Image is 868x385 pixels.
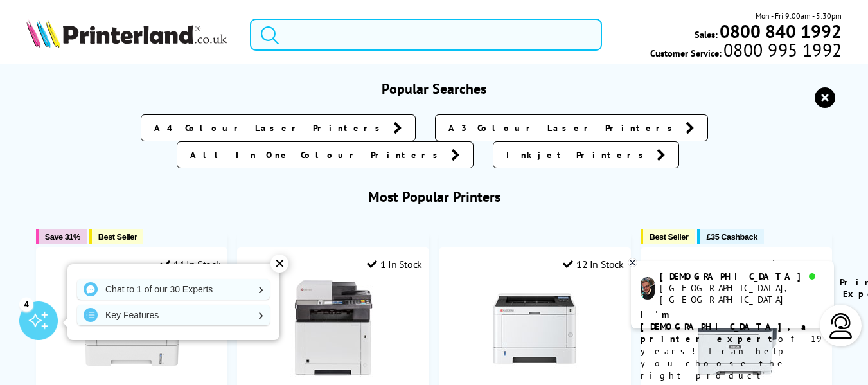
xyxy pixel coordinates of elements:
[141,114,416,141] a: A4 Colour Laser Printers
[154,121,387,134] span: A4 Colour Laser Printers
[177,141,474,168] a: All In One Colour Printers
[270,255,288,273] div: ✕
[84,366,180,379] a: Xerox B230
[285,280,382,377] img: Kyocera ECOSYS M5526cdw
[486,366,583,379] a: Kyocera ECOSYS PA4000x
[706,232,757,242] span: £35 Cashback
[448,121,679,134] span: A3 Colour Laser Printers
[506,148,650,161] span: Inkjet Printers
[650,232,689,242] span: Best Seller
[435,114,708,141] a: A3 Colour Laser Printers
[695,28,718,40] span: Sales:
[98,232,137,242] span: Best Seller
[190,148,445,161] span: All In One Colour Printers
[765,258,825,271] div: 15 In Stock
[718,25,842,37] a: 0800 840 1992
[828,313,854,339] img: user-headset-light.svg
[641,309,824,382] p: of 19 years! I can help you choose the right product
[650,44,842,59] span: Customer Service:
[250,19,602,51] input: Search product or brand
[19,297,33,311] div: 4
[641,309,810,345] b: I'm [DEMOGRAPHIC_DATA], a printer expert
[493,141,679,168] a: Inkjet Printers
[26,188,842,206] h3: Most Popular Printers
[26,80,842,98] h3: Popular Searches
[77,305,270,325] a: Key Features
[660,282,824,305] div: [GEOGRAPHIC_DATA], [GEOGRAPHIC_DATA]
[26,19,227,48] img: Printerland Logo
[285,366,382,379] a: Kyocera ECOSYS M5526cdw
[486,280,583,377] img: Kyocera ECOSYS PA4000x
[563,258,623,271] div: 12 In Stock
[26,19,235,50] a: Printerland Logo
[722,44,842,56] span: 0800 995 1992
[720,19,842,43] b: 0800 840 1992
[660,271,824,282] div: [DEMOGRAPHIC_DATA]
[641,229,695,244] button: Best Seller
[697,229,763,244] button: £35 Cashback
[89,229,144,244] button: Best Seller
[367,258,422,271] div: 1 In Stock
[77,279,270,300] a: Chat to 1 of our 30 Experts
[756,10,842,22] span: Mon - Fri 9:00am - 5:30pm
[36,229,87,244] button: Save 31%
[641,277,655,300] img: chris-livechat.png
[45,232,80,242] span: Save 31%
